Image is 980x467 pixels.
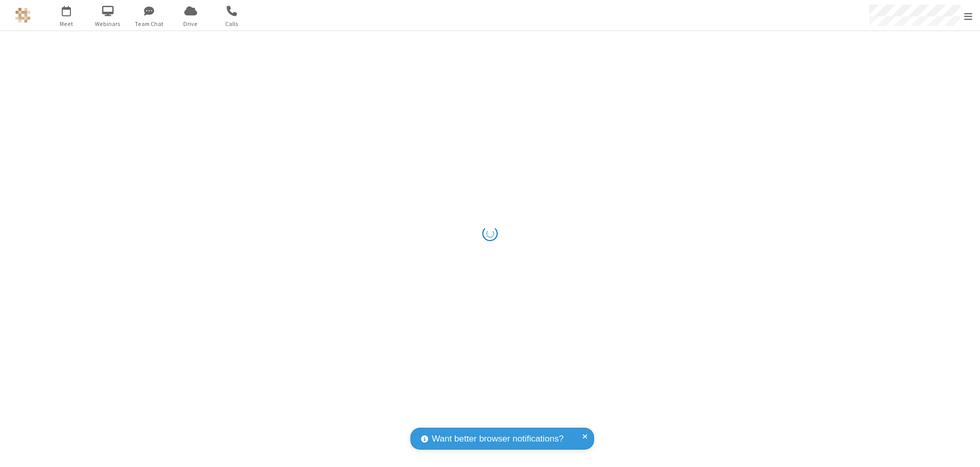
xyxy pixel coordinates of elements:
[432,432,563,446] span: Want better browser notifications?
[15,8,31,23] img: QA Selenium DO NOT DELETE OR CHANGE
[213,19,251,29] span: Calls
[47,19,86,29] span: Meet
[89,19,127,29] span: Webinars
[171,19,210,29] span: Drive
[130,19,168,29] span: Team Chat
